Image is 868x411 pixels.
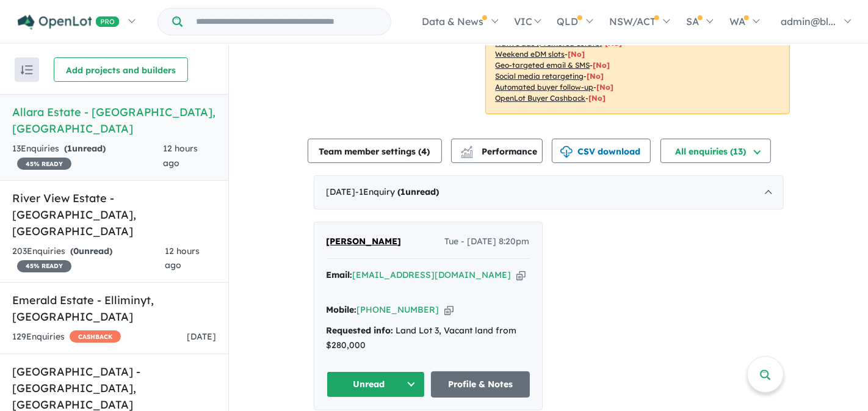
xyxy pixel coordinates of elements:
[597,82,614,92] span: [No]
[401,186,406,197] span: 1
[70,330,121,343] span: CASHBACK
[327,371,425,398] button: Unread
[461,150,473,158] img: bar-chart.svg
[496,93,586,103] u: OpenLot Buyer Cashback
[185,9,388,35] input: Try estate name, suburb, builder or developer
[12,142,163,171] div: 13 Enquir ies
[560,146,573,158] img: download icon
[12,292,216,325] h5: Emerald Estate - Elliminyt , [GEOGRAPHIC_DATA]
[327,325,394,336] strong: Requested info:
[496,60,590,70] u: Geo-targeted email & SMS
[327,235,402,249] a: [PERSON_NAME]
[516,269,526,282] button: Copy
[18,15,120,30] img: Openlot PRO Logo White
[12,244,165,274] div: 203 Enquir ies
[444,304,454,316] button: Copy
[589,93,606,103] span: [No]
[496,71,584,81] u: Social media retargeting
[357,304,439,315] a: [PHONE_NUMBER]
[463,146,538,157] span: Performance
[67,143,72,154] span: 1
[445,235,530,249] span: Tue - [DATE] 8:20pm
[781,15,836,27] span: admin@bl...
[398,186,439,197] strong: ( unread)
[496,49,565,59] u: Weekend eDM slots
[12,104,216,137] h5: Allara Estate - [GEOGRAPHIC_DATA] , [GEOGRAPHIC_DATA]
[327,324,530,353] div: Land Lot 3, Vacant land from $280,000
[660,139,771,163] button: All enquiries (13)
[593,60,610,70] span: [No]
[327,269,353,280] strong: Email:
[17,158,71,170] span: 45 % READY
[327,236,402,247] span: [PERSON_NAME]
[496,82,594,92] u: Automated buyer follow-up
[431,371,530,398] a: Profile & Notes
[54,57,188,82] button: Add projects and builders
[308,139,442,163] button: Team member settings (4)
[568,49,585,59] span: [No]
[587,71,604,81] span: [No]
[163,143,198,169] span: 12 hours ago
[422,146,427,157] span: 4
[70,246,112,256] strong: ( unread)
[461,146,472,153] img: line-chart.svg
[64,143,106,154] strong: ( unread)
[327,304,357,315] strong: Mobile:
[73,246,79,256] span: 0
[314,175,784,209] div: [DATE]
[353,269,512,280] a: [EMAIL_ADDRESS][DOMAIN_NAME]
[12,190,216,239] h5: River View Estate - [GEOGRAPHIC_DATA] , [GEOGRAPHIC_DATA]
[21,65,33,75] img: sort.svg
[552,139,651,163] button: CSV download
[17,260,71,272] span: 45 % READY
[187,331,216,342] span: [DATE]
[451,139,543,163] button: Performance
[165,246,200,271] span: 12 hours ago
[12,330,121,344] div: 129 Enquir ies
[356,186,439,197] span: - 1 Enquir y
